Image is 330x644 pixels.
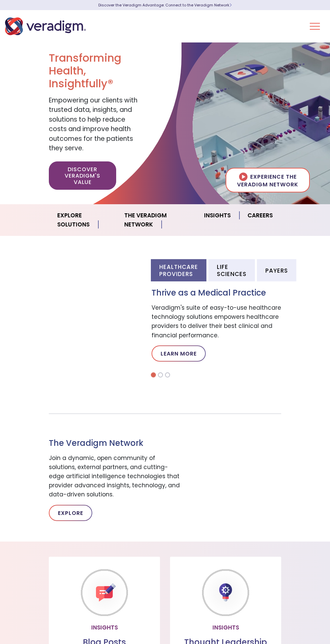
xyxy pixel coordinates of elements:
p: Join a dynamic, open community of solutions, external partners, and cutting-edge artificial intel... [49,454,180,499]
p: Veradigm's suite of easy-to-use healthcare technology solutions empowers healthcare providers to ... [152,303,281,340]
a: Discover Veradigm's Value [49,161,116,190]
a: Discover the Veradigm Advantage: Connect to the Veradigm NetworkLearn More [98,2,232,8]
li: Healthcare Providers [151,259,206,281]
a: Explore [49,505,92,521]
li: Payers [257,259,296,281]
span: Empowering our clients with trusted data, insights, and solutions to help reduce costs and improv... [49,96,137,153]
h1: Transforming Health, Insightfully® [49,52,140,90]
a: The Veradigm Network [116,207,196,233]
a: Explore Solutions [49,207,116,233]
h3: Thrive as a Medical Practice [152,288,281,298]
button: Toggle Navigation Menu [310,18,320,35]
p: Insights [54,623,155,632]
img: Veradigm logo [5,15,86,37]
span: Learn More [229,2,232,8]
a: Careers [239,207,281,224]
li: Life Sciences [208,259,255,281]
h3: The Veradigm Network [49,438,180,448]
a: Insights [196,207,239,224]
p: Insights [175,623,276,632]
a: Learn More [152,345,206,362]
